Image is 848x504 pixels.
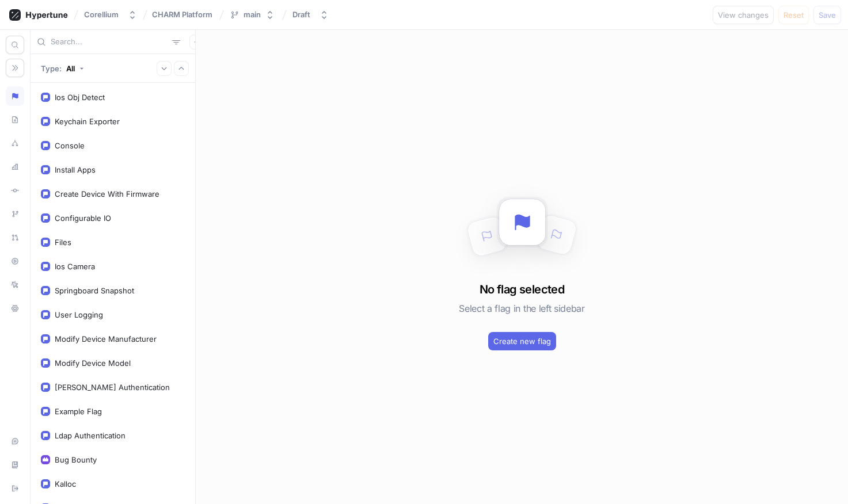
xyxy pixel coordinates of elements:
p: Type: [41,64,62,73]
div: Branches [6,204,24,224]
div: Analytics [6,157,24,177]
div: Experiments [6,133,24,153]
div: Keychain Exporter [55,117,120,126]
div: Example Flag [55,407,102,416]
div: Ios Obj Detect [55,93,105,102]
div: Bug Bounty [55,455,97,464]
div: Diff [6,181,24,200]
button: Expand all [157,61,172,76]
button: Corellium [79,5,142,24]
span: View changes [718,12,769,18]
div: Corellium [84,10,119,20]
div: Modify Device Manufacturer [55,334,157,343]
div: Ios Camera [55,262,95,271]
input: Search... [51,36,168,48]
button: Save [813,6,841,24]
span: Create new flag [493,338,551,345]
div: Install Apps [55,165,96,174]
div: main [244,10,261,20]
button: Reset [778,6,809,24]
div: Files [55,238,71,247]
span: CHARM Platform [152,10,212,18]
div: Ldap Authentication [55,431,126,440]
div: Settings [6,299,24,318]
div: Kalloc [55,479,76,488]
h5: Select a flag in the left sidebar [459,298,584,319]
div: User Logging [55,310,103,319]
button: Type: All [37,58,88,78]
div: Modify Device Model [55,358,131,368]
div: Create Device With Firmware [55,189,159,198]
div: Console [55,141,85,150]
div: Logs [6,275,24,295]
div: Live chat [6,432,24,451]
div: Draft [292,10,310,20]
div: Preview [6,251,24,271]
div: Configurable IO [55,213,111,223]
div: All [66,64,75,73]
div: Pull requests [6,228,24,247]
button: main [225,5,279,24]
button: Create new flag [488,332,556,350]
div: Documentation [6,455,24,475]
div: Springboard Snapshot [55,286,134,295]
div: Sign out [6,479,24,498]
div: Flags [6,86,24,106]
button: Collapse all [174,61,189,76]
span: Save [819,12,836,18]
button: Draft [288,5,333,24]
span: Reset [784,12,804,18]
div: [PERSON_NAME] Authentication [55,383,170,392]
div: Schema [6,110,24,129]
h3: No flag selected [480,281,564,298]
button: View changes [713,6,774,24]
